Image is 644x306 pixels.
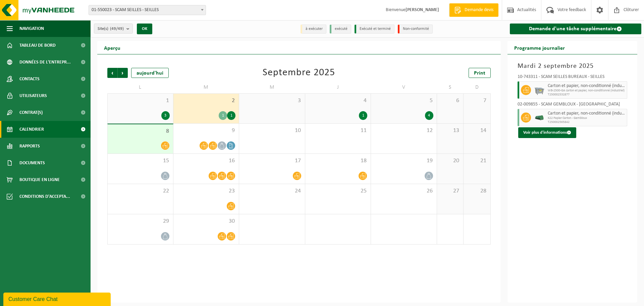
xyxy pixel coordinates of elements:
a: Demande d'une tâche supplémentaire [510,24,642,34]
div: Septembre 2025 [263,68,335,78]
td: V [371,81,437,93]
count: (49/49) [110,27,124,31]
span: 5 [374,97,433,104]
span: 01-550023 - SCAM SEILLES - SEILLES [89,5,206,15]
span: Rapports [19,138,40,155]
iframe: chat widget [3,291,112,306]
td: J [305,81,371,93]
span: 10 [243,127,302,134]
h2: Aperçu [97,41,127,54]
span: 26 [374,187,433,195]
div: 4 [425,111,433,120]
span: 15 [111,157,170,165]
span: Contacts [19,71,40,87]
span: 20 [440,157,460,165]
span: 01-550023 - SCAM SEILLES - SEILLES [89,5,206,15]
span: Demande devis [463,7,495,13]
div: 1 [219,111,227,120]
span: 13 [440,127,460,134]
span: Site(s) [98,24,124,34]
span: Données de l'entrepr... [19,54,71,71]
span: 9 [177,127,236,134]
li: à exécuter [301,25,326,34]
span: 1 [111,97,170,104]
button: Site(s)(49/49) [94,24,133,34]
span: 7 [467,97,487,104]
span: Utilisateurs [19,87,47,104]
a: Demande devis [449,3,498,17]
span: 2 [177,97,236,104]
li: Exécuté et terminé [355,25,394,34]
img: WB-2500-GAL-GY-01 [534,85,544,95]
span: Boutique en ligne [19,171,60,188]
span: Documents [19,155,45,171]
span: 30 [177,218,236,225]
h2: Programme journalier [507,41,572,54]
span: Calendrier [19,121,44,138]
span: Navigation [19,20,44,37]
a: Print [469,68,491,78]
span: 12 [374,127,433,134]
div: 10-743311 - SCAM SEILLES BUREAUX - SEILLES [518,75,628,81]
span: WB-2500-GA carton et papier, non-conditionné (industriel) [548,89,626,93]
button: Voir plus d'informations [518,127,576,138]
span: 14 [467,127,487,134]
button: OK [137,24,152,34]
span: Tableau de bord [19,37,56,54]
span: 25 [309,187,368,195]
img: HK-XK-22-GN-00 [534,115,544,120]
span: 4 [309,97,368,104]
span: 8 [111,128,170,135]
span: 18 [309,157,368,165]
div: 1 [359,111,367,120]
span: 24 [243,187,302,195]
div: 1 [227,111,235,120]
span: K22 Papier Carton - Gembloux [548,116,626,120]
span: Print [474,71,485,76]
td: M [173,81,239,93]
span: Contrat(s) [19,104,43,121]
span: 17 [243,157,302,165]
td: D [464,81,490,93]
span: Carton et papier, non-conditionné (industriel) [548,111,626,116]
li: exécuté [330,25,351,34]
span: 19 [374,157,433,165]
span: 23 [177,187,236,195]
strong: [PERSON_NAME] [406,7,439,12]
div: aujourd'hui [131,68,169,78]
span: Conditions d'accepta... [19,188,70,205]
span: 22 [111,187,170,195]
span: T250002532877 [548,93,626,97]
li: Non-conformité [398,25,433,34]
span: Carton et papier, non-conditionné (industriel) [548,83,626,89]
td: M [239,81,305,93]
span: 29 [111,218,170,225]
span: Précédent [107,68,117,78]
div: 02-009855 - SCAM GEMBLOUX - [GEOGRAPHIC_DATA] [518,102,628,109]
td: L [107,81,173,93]
span: 6 [440,97,460,104]
span: T250002565842 [548,120,626,124]
span: 3 [243,97,302,104]
span: 28 [467,187,487,195]
span: 16 [177,157,236,165]
span: 27 [440,187,460,195]
span: 21 [467,157,487,165]
div: 3 [161,111,170,120]
span: Suivant [118,68,128,78]
td: S [437,81,464,93]
h3: Mardi 2 septembre 2025 [518,61,628,71]
span: 11 [309,127,368,134]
